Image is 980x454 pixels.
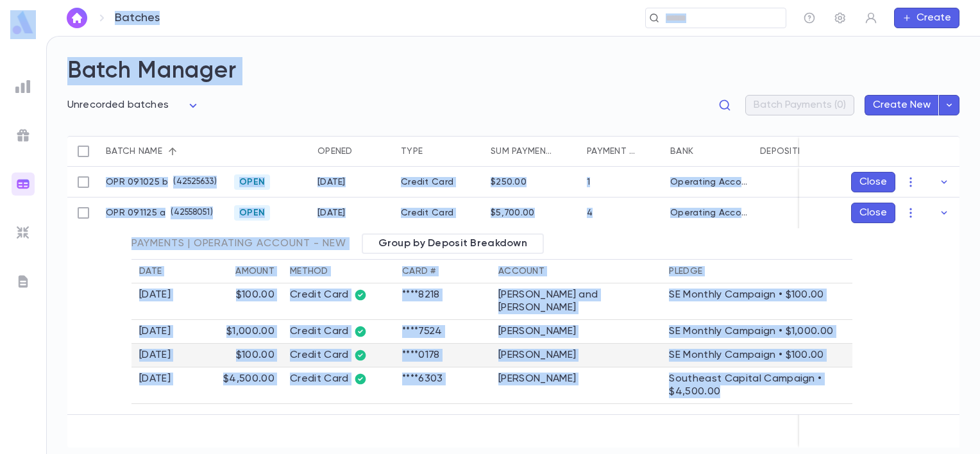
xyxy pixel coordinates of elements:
[234,177,270,187] span: Open
[580,136,664,167] div: Payment qty
[282,260,394,283] th: Method
[186,344,282,367] td: $100.00
[371,237,535,250] span: Group by Deposit Breakdown
[131,260,186,283] th: Date
[168,176,216,189] p: ( 42525633 )
[15,225,31,240] img: imports_grey.530a8a0e642e233f2baf0ef88e8c9fcb.svg
[15,79,31,94] img: reports_grey.c525e4749d1bce6a11f5fe2a8de1b229.svg
[106,208,165,218] p: OPR 091125 a
[670,177,747,187] div: Operating Account - New
[894,8,959,28] button: Create
[553,141,574,162] button: Sort
[394,167,484,198] div: Credit Card
[670,136,693,167] div: Bank
[353,141,373,162] button: Sort
[290,373,387,385] div: Credit Card
[362,233,544,254] div: Group by Deposit Breakdown
[15,176,31,192] img: batches_gradient.0a22e14384a92aa4cd678275c0c39cc4.svg
[851,172,895,192] button: Close
[491,177,527,187] div: $250.00
[15,128,31,143] img: campaigns_grey.99e729a5f7ee94e3726e6486bddda8f1.svg
[669,349,845,362] div: SE Monthly Campaign • $100.00
[423,141,443,162] button: Sort
[99,136,228,167] div: Batch name
[669,289,845,301] div: SE Monthly Campaign • $100.00
[317,208,346,218] div: 9/10/2025
[865,95,939,115] button: Create New
[115,11,160,25] p: Batches
[186,260,282,283] th: Amount
[106,136,162,167] div: Batch name
[234,208,270,218] span: Open
[670,208,747,218] div: Operating Account - New
[661,260,852,283] th: Pledge
[491,260,661,283] th: Account
[491,344,661,367] td: [PERSON_NAME]
[10,10,36,35] img: logo
[290,325,387,338] div: Credit Card
[484,136,580,167] div: Sum payments
[67,100,169,110] span: Unrecorded batches
[131,367,186,404] td: [DATE]
[186,283,282,320] td: $100.00
[851,203,895,223] button: Close
[69,13,85,23] img: home_white.a664292cf8c1dea59945f0da9f25487c.svg
[664,136,754,167] div: Bank
[131,320,186,344] td: [DATE]
[491,320,661,344] td: [PERSON_NAME]
[587,177,590,187] div: 1
[637,141,657,162] button: Sort
[317,177,346,187] div: 9/10/2025
[290,289,387,301] div: Credit Card
[587,208,593,218] div: 4
[311,136,394,167] div: Opened
[67,57,959,85] h2: Batch Manager
[394,260,491,283] th: Card #
[491,367,661,404] td: [PERSON_NAME]
[162,141,183,162] button: Sort
[317,136,353,167] div: Opened
[165,206,212,219] p: ( 42558051 )
[760,136,809,167] div: Deposited
[186,367,282,404] td: $4,500.00
[491,208,535,218] div: $5,700.00
[131,237,346,250] span: Payments | Operating Account - New
[186,320,282,344] td: $1,000.00
[669,325,845,338] div: SE Monthly Campaign • $1,000.00
[491,283,661,320] td: [PERSON_NAME] and [PERSON_NAME]
[131,344,186,367] td: [DATE]
[131,283,186,320] td: [DATE]
[394,136,484,167] div: Type
[67,96,201,115] div: Unrecorded batches
[106,177,168,187] p: OPR 091025 b
[290,349,387,362] div: Credit Card
[587,136,637,167] div: Payment qty
[394,198,484,228] div: Credit Card
[401,136,423,167] div: Type
[693,141,714,162] button: Sort
[15,274,31,289] img: letters_grey.7941b92b52307dd3b8a917253454ce1c.svg
[754,136,837,167] div: Deposited
[491,136,553,167] div: Sum payments
[669,373,845,398] div: Southeast Capital Campaign • $4,500.00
